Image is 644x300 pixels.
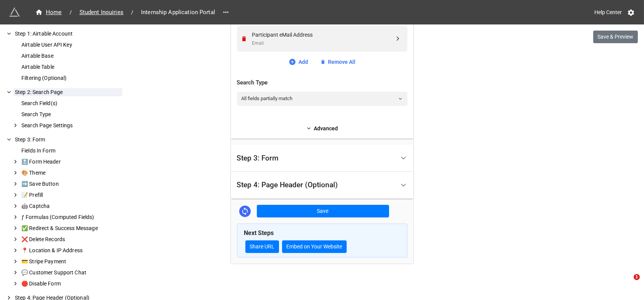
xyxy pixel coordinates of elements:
div: Step 3: Form [237,154,279,162]
div: Step 4: Page Header (Optional) [231,172,414,199]
div: Participant eMail Address [252,31,394,39]
img: miniextensions-icon.73ae0678.png [9,7,20,18]
button: Embed on Your Website [282,240,347,253]
div: Airtable Base [20,52,122,60]
a: All fields partially match [237,92,407,105]
b: Next Steps [244,229,274,237]
a: Student Inquiries [75,8,128,17]
a: Sync Base Structure [239,206,251,217]
li: / [70,8,72,16]
div: 🔝 Form Header [20,158,122,166]
div: Search Page Settings [20,122,122,130]
div: Filtering (Optional) [20,74,122,82]
div: Email [252,40,394,47]
div: ❌ Delete Records [20,235,122,243]
div: Search Field(s) [20,99,122,107]
a: Add [289,58,308,66]
div: Search Type [237,78,407,88]
div: 📝 Prefill [20,191,122,199]
a: Remove All [320,58,355,66]
iframe: Intercom live chat [618,274,636,292]
div: 💳 Stripe Payment [20,258,122,266]
span: Internship Application Portal [136,8,220,17]
div: 🤖 Captcha [20,202,122,210]
button: Save [257,205,389,218]
div: 📍 Location & IP Address [20,246,122,255]
div: Search Type [20,110,122,118]
div: ƒ Formulas (Computed Fields) [20,213,122,221]
div: Step 3: Form [231,145,414,172]
a: Advanced [237,124,407,133]
div: Step 2: Search Page [13,88,122,96]
a: Home [31,8,67,17]
div: Airtable User API Key [20,41,122,49]
div: Step 1: Airtable Account [13,30,122,38]
div: Step 4: Page Header (Optional) [237,181,338,189]
div: Fields In Form [20,147,122,155]
a: Help Center [589,5,627,19]
li: / [131,8,133,16]
div: Home [35,8,62,17]
a: Remove [241,36,250,42]
div: 💬 Customer Support Chat [20,269,122,277]
button: Save & Preview [593,31,638,44]
nav: breadcrumb [31,8,220,17]
div: 🛑 Disable Form [20,280,122,288]
div: ✅ Redirect & Success Message [20,224,122,232]
div: 🎨 Theme [20,169,122,177]
a: Share URL [245,240,279,253]
div: Airtable Table [20,63,122,71]
span: 1 [634,274,640,280]
div: ➡️ Save Button [20,180,122,188]
div: Step 3: Form [13,136,122,144]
